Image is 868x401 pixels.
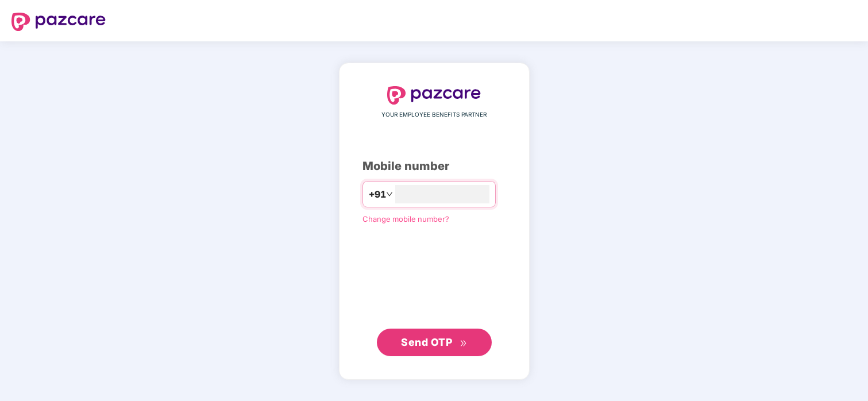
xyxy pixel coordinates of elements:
[387,86,481,105] img: logo
[362,214,449,223] a: Change mobile number?
[369,187,386,202] span: +91
[386,191,393,198] span: down
[377,329,492,356] button: Send OTPdouble-right
[381,110,487,119] span: YOUR EMPLOYEE BENEFITS PARTNER
[460,340,467,347] span: double-right
[362,157,506,175] div: Mobile number
[11,13,106,31] img: logo
[401,336,452,348] span: Send OTP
